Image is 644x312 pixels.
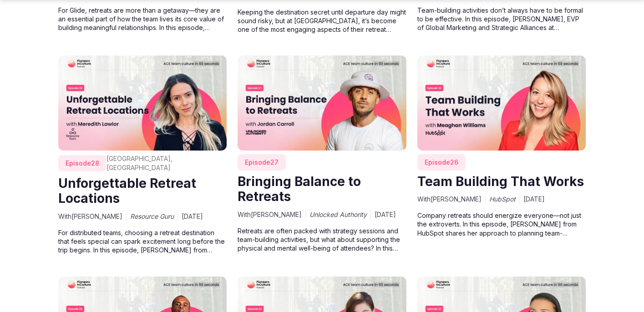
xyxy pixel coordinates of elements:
span: Unlocked Authority [309,210,367,219]
p: Retreats are often packed with strategy sessions and team-building activities, but what about sup... [238,226,406,253]
span: With [PERSON_NAME] [238,210,302,219]
img: Unforgettable Retreat Locations [58,55,227,150]
img: Team Building That Works [417,55,586,150]
span: Episode 28 [58,155,106,171]
p: For distributed teams, choosing a retreat destination that feels special can spark excitement lon... [58,228,227,255]
a: Unforgettable Retreat Locations [58,176,196,206]
p: Company retreats should energize everyone—not just the extroverts. In this episode, [PERSON_NAME]... [417,211,586,237]
span: Resource Guru [130,212,174,221]
span: Episode 26 [417,154,466,171]
p: For Glide, retreats are more than a getaway—they are an essential part of how the team lives its ... [58,6,227,32]
a: Team Building That Works [417,174,584,189]
img: Bringing Balance to Retreats [238,55,406,150]
span: [GEOGRAPHIC_DATA], [GEOGRAPHIC_DATA] [106,154,223,172]
p: Team-building activities don’t always have to be formal to be effective. In this episode, [PERSON... [417,6,586,32]
span: [DATE] [375,210,396,219]
span: [DATE] [523,195,545,204]
span: HubSpot [489,195,516,204]
span: [DATE] [182,212,203,221]
span: With [PERSON_NAME] [58,212,122,221]
span: Episode 27 [238,154,286,171]
p: Keeping the destination secret until departure day might sound risky, but at [GEOGRAPHIC_DATA], i... [238,8,406,34]
span: With [PERSON_NAME] [417,195,482,204]
a: Bringing Balance to Retreats [238,174,361,205]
